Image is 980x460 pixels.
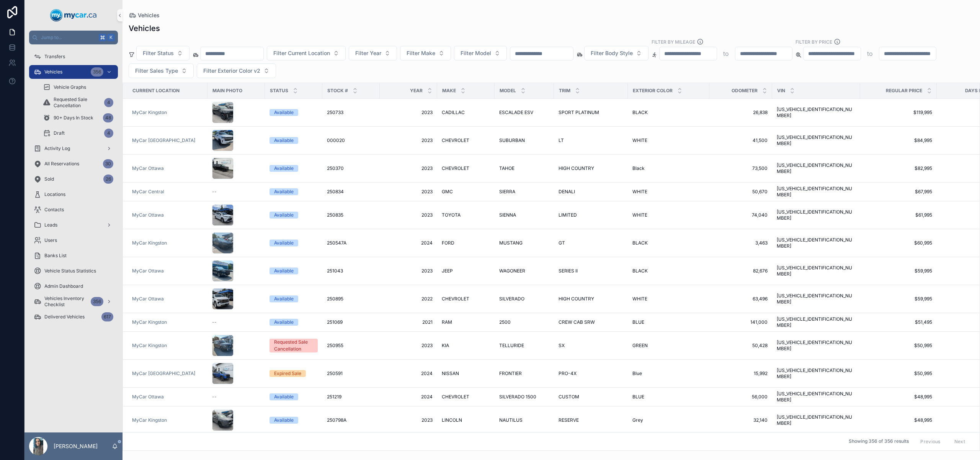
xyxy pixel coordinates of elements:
a: SIERRA [499,189,549,195]
a: 250370 [327,165,375,171]
span: [US_VEHICLE_IDENTIFICATION_NUMBER] [777,186,856,198]
div: Available [274,137,294,144]
a: $84,995 [865,137,932,144]
span: 250547A [327,240,346,246]
span: $59,995 [865,268,932,274]
a: 2021 [384,319,433,325]
a: CHEVROLET [442,137,490,144]
a: 26,838 [714,109,768,116]
a: SUBURBAN [499,137,549,144]
a: GMC [442,189,490,195]
a: Draft4 [38,126,118,140]
span: Filter Current Location [273,49,330,57]
div: 356 [91,297,103,306]
span: Contacts [44,207,64,213]
span: MyCar Central [132,189,164,195]
a: MyCar Ottawa [132,165,164,171]
a: SILVERADO [499,296,549,302]
a: Vehicle Graphs [38,80,118,94]
a: BLUE [632,319,705,325]
a: 63,496 [714,296,768,302]
span: CADILLAC [442,109,465,116]
a: MyCar Kingston [132,319,203,325]
a: 2023 [384,109,433,116]
span: Vehicles [138,11,160,19]
span: 2023 [384,189,433,195]
a: [US_VEHICLE_IDENTIFICATION_NUMBER] [777,316,856,328]
span: Filter Make [407,49,435,57]
span: GT [559,240,565,246]
a: 250835 [327,212,375,218]
span: MyCar Ottawa [132,212,164,218]
a: $67,995 [865,189,932,195]
a: TOYOTA [442,212,490,218]
span: [US_VEHICLE_IDENTIFICATION_NUMBER] [777,293,856,305]
span: Black [632,165,645,171]
a: 250547A [327,240,375,246]
span: SILVERADO [499,296,524,302]
a: Available [269,268,318,274]
a: JEEP [442,268,490,274]
span: $82,995 [865,165,932,171]
span: Users [44,237,57,243]
span: MyCar Kingston [132,319,167,325]
span: BLUE [632,319,644,325]
span: HIGH COUNTRY [559,165,594,171]
a: MyCar Ottawa [132,268,164,274]
button: Select Button [584,46,648,60]
a: $61,995 [865,212,932,218]
span: Requested Sale Cancellation [54,96,101,109]
a: [US_VEHICLE_IDENTIFICATION_NUMBER] [777,209,856,221]
a: $60,995 [865,240,932,246]
a: MyCar Central [132,189,203,195]
a: MyCar Kingston [132,240,203,246]
span: Sold [44,176,54,182]
span: DENALI [559,189,575,195]
span: Activity Log [44,145,70,152]
div: Available [274,109,294,116]
a: -- [212,189,260,195]
a: 90+ Days In Stock48 [38,111,118,125]
a: SPORT PLATINUM [559,109,623,116]
a: FORD [442,240,490,246]
div: scrollable content [24,44,122,432]
span: 73,500 [714,165,768,171]
button: Select Button [349,46,397,60]
a: Locations [29,188,118,201]
a: Admin Dashboard [29,279,118,293]
span: ESCALADE ESV [499,109,533,116]
a: 2023 [384,137,433,144]
a: 251069 [327,319,375,325]
a: Black [632,165,705,171]
span: 90+ Days In Stock [54,115,93,121]
a: [US_VEHICLE_IDENTIFICATION_NUMBER] [777,106,856,119]
span: 251043 [327,268,343,274]
a: MyCar [GEOGRAPHIC_DATA] [132,137,195,144]
a: MyCar Ottawa [132,296,164,302]
a: Delivered Vehicles617 [29,310,118,324]
span: GMC [442,189,453,195]
span: Filter Model [461,49,491,57]
a: Requested Sale Cancellation4 [38,96,118,109]
a: Requested Sale Cancellation [269,339,318,352]
span: 250834 [327,189,344,195]
a: [US_VEHICLE_IDENTIFICATION_NUMBER] [777,162,856,175]
a: GT [559,240,623,246]
span: Filter Body Style [591,49,633,57]
span: 2024 [384,240,433,246]
a: 251043 [327,268,375,274]
a: 41,500 [714,137,768,144]
a: WAGONEER [499,268,549,274]
a: MyCar Ottawa [132,268,203,274]
a: 50,670 [714,189,768,195]
a: MyCar [GEOGRAPHIC_DATA] [132,137,203,144]
span: SIERRA [499,189,515,195]
img: App logo [50,9,97,21]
